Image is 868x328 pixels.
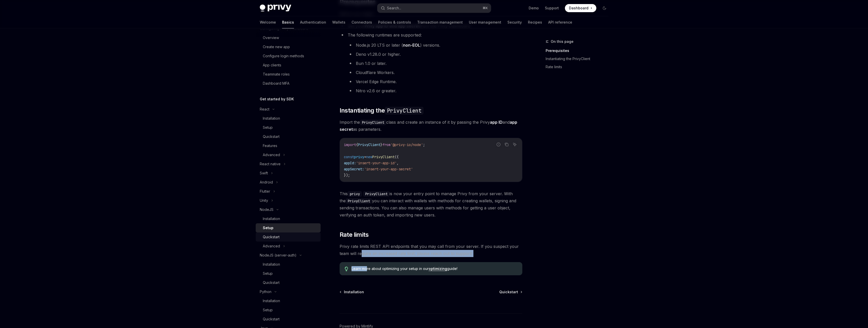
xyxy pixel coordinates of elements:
[263,62,281,68] div: App clients
[256,232,321,242] a: Quickstart
[256,223,321,232] a: Setup
[529,6,539,11] a: Demo
[429,266,447,271] a: optimizing
[263,124,273,131] div: Setup
[256,141,321,150] a: Features
[385,107,423,115] code: PrivyClient
[364,167,413,171] span: 'insert-your-app-secret'
[356,142,358,147] span: {
[260,197,268,204] div: Unity
[348,191,362,197] code: privy
[263,307,273,313] div: Setup
[256,42,321,51] a: Create new app
[340,289,364,295] a: Installation
[260,161,281,167] div: React native
[348,60,522,67] li: Bun 1.0 or later.
[348,87,522,94] li: Nitro v2.6 or greater.
[263,270,273,277] div: Setup
[263,80,289,86] div: Dashboard MFA
[260,252,297,258] div: NodeJS (server-auth)
[344,155,354,159] span: const
[348,42,522,49] li: Node.js 20 LTS or later ( ) versions.
[380,142,382,147] span: }
[263,243,280,249] div: Advanced
[551,39,574,45] span: On this page
[483,6,488,10] span: ⌘ K
[256,278,321,287] a: Quickstart
[263,316,280,322] div: Quickstart
[260,96,294,102] h5: Get started by SDK
[507,16,522,28] a: Security
[528,16,542,28] a: Recipes
[256,260,321,269] a: Installation
[263,44,290,50] div: Create new app
[263,143,277,149] div: Features
[546,63,613,71] a: Rate limits
[354,155,364,159] span: privy
[263,53,304,59] div: Configure login methods
[256,61,321,70] a: App clients
[600,4,608,12] button: Toggle dark mode
[263,234,280,240] div: Quickstart
[495,141,502,148] button: Report incorrect code
[263,35,279,41] div: Overview
[344,167,364,171] span: appSecret:
[378,16,411,28] a: Policies & controls
[256,296,321,305] a: Installation
[260,188,270,194] div: Flutter
[256,214,321,223] a: Installation
[503,141,510,148] button: Copy the contents from the code block
[348,78,522,85] li: Vercel Edge Runtime.
[260,5,291,12] img: dark logo
[469,16,501,28] a: User management
[260,170,268,176] div: Swift
[344,173,350,177] span: });
[377,4,491,13] button: Search...⌘K
[391,142,423,147] span: '@privy-io/node'
[344,289,364,295] span: Installation
[356,161,397,165] span: 'insert-your-app-id'
[263,298,280,304] div: Installation
[546,47,613,55] a: Prerequisites
[340,106,423,115] span: Instantiating the
[260,179,273,185] div: Android
[352,266,517,271] span: Learn more about optimizing your setup in our guide!
[372,155,395,159] span: PrivyClient
[260,289,271,295] div: Python
[499,289,518,295] span: Quickstart
[499,289,522,295] a: Quickstart
[263,115,280,121] div: Installation
[256,51,321,61] a: Configure login methods
[256,114,321,123] a: Installation
[382,142,391,147] span: from
[397,161,399,165] span: ,
[260,106,269,112] div: React
[340,243,522,257] span: Privy rate limits REST API endpoints that you may call from your server. If you suspect your team...
[256,305,321,315] a: Setup
[263,225,273,231] div: Setup
[300,16,326,28] a: Authentication
[256,33,321,42] a: Overview
[256,269,321,278] a: Setup
[363,191,390,197] code: PrivyClient
[348,51,522,58] li: Deno v1.28.0 or higher.
[263,280,280,286] div: Quickstart
[360,120,386,125] code: PrivyClient
[490,120,503,125] strong: app ID
[345,267,348,271] svg: Tip
[344,142,356,147] span: import
[423,142,425,147] span: ;
[256,315,321,324] a: Quickstart
[546,55,613,63] a: Instantiating the PrivyClient
[569,6,588,11] span: Dashboard
[548,16,572,28] a: API reference
[256,70,321,79] a: Teammate roles
[260,207,273,213] div: NodeJS
[565,4,596,12] a: Dashboard
[545,6,559,11] a: Support
[352,16,372,28] a: Connectors
[256,79,321,88] a: Dashboard MFA
[282,16,294,28] a: Basics
[263,261,280,267] div: Installation
[340,231,368,239] span: Rate limits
